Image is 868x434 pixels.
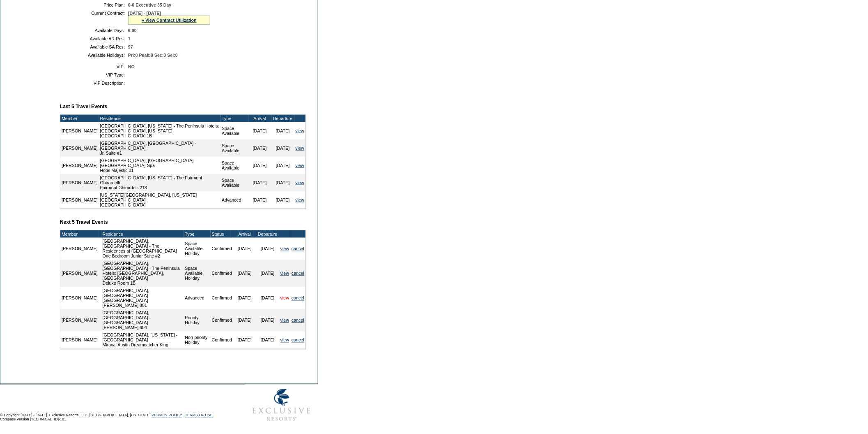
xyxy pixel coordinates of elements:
[128,53,178,58] span: Pri:0 Peak:0 Sec:0 Sel:0
[60,309,99,332] td: [PERSON_NAME]
[101,332,184,349] td: [GEOGRAPHIC_DATA], [US_STATE] - [GEOGRAPHIC_DATA] Miraval Austin Dreamcatcher King
[280,246,289,251] a: view
[60,122,99,139] td: [PERSON_NAME]
[99,174,221,191] td: [GEOGRAPHIC_DATA], [US_STATE] - The Fairmont Ghirardelli Fairmont Ghirardelli 218
[280,318,289,323] a: view
[296,180,304,185] a: view
[60,174,99,191] td: [PERSON_NAME]
[60,139,99,157] td: [PERSON_NAME]
[99,139,221,157] td: [GEOGRAPHIC_DATA], [GEOGRAPHIC_DATA] - [GEOGRAPHIC_DATA] Jr. Suite #1
[280,338,289,343] a: view
[233,287,256,309] td: [DATE]
[99,115,221,122] td: Residence
[128,28,137,33] span: 6.00
[220,157,248,174] td: Space Available
[184,230,211,238] td: Type
[211,260,233,287] td: Confirmed
[142,18,197,23] a: » View Contract Utilization
[185,413,213,418] a: TERMS OF USE
[152,413,182,418] a: PRIVACY POLICY
[101,238,184,260] td: [GEOGRAPHIC_DATA], [GEOGRAPHIC_DATA] - The Residences at [GEOGRAPHIC_DATA] One Bedroom Junior Sui...
[211,238,233,260] td: Confirmed
[128,44,133,49] span: 97
[60,104,107,109] b: Last 5 Travel Events
[211,332,233,349] td: Confirmed
[220,139,248,157] td: Space Available
[128,36,131,41] span: 1
[233,309,256,332] td: [DATE]
[220,115,248,122] td: Type
[184,260,211,287] td: Space Available Holiday
[63,11,125,25] td: Current Contract:
[99,157,221,174] td: [GEOGRAPHIC_DATA], [GEOGRAPHIC_DATA] - [GEOGRAPHIC_DATA]-Spa Hotel Majestic 01
[101,230,184,238] td: Residence
[280,296,289,301] a: view
[60,157,99,174] td: [PERSON_NAME]
[60,287,99,309] td: [PERSON_NAME]
[271,115,294,122] td: Departure
[296,163,304,168] a: view
[220,174,248,191] td: Space Available
[101,260,184,287] td: [GEOGRAPHIC_DATA], [GEOGRAPHIC_DATA] - The Peninsula Hotels: [GEOGRAPHIC_DATA], [GEOGRAPHIC_DATA]...
[63,81,125,86] td: VIP Description:
[296,197,304,202] a: view
[271,122,294,139] td: [DATE]
[248,139,271,157] td: [DATE]
[211,309,233,332] td: Confirmed
[292,338,304,343] a: cancel
[63,36,125,41] td: Available AR Res:
[280,271,289,276] a: view
[292,246,304,251] a: cancel
[99,191,221,209] td: [US_STATE][GEOGRAPHIC_DATA], [US_STATE][GEOGRAPHIC_DATA] [GEOGRAPHIC_DATA]
[296,128,304,133] a: view
[256,238,279,260] td: [DATE]
[256,287,279,309] td: [DATE]
[60,332,99,349] td: [PERSON_NAME]
[220,122,248,139] td: Space Available
[296,146,304,151] a: view
[271,139,294,157] td: [DATE]
[184,332,211,349] td: Non-priority Holiday
[184,238,211,260] td: Space Available Holiday
[101,287,184,309] td: [GEOGRAPHIC_DATA], [GEOGRAPHIC_DATA] - [GEOGRAPHIC_DATA] [PERSON_NAME] 801
[184,287,211,309] td: Advanced
[248,122,271,139] td: [DATE]
[220,191,248,209] td: Advanced
[248,115,271,122] td: Arrival
[63,53,125,58] td: Available Holidays:
[256,332,279,349] td: [DATE]
[256,309,279,332] td: [DATE]
[248,174,271,191] td: [DATE]
[245,385,318,426] img: Exclusive Resorts
[211,287,233,309] td: Confirmed
[128,64,135,69] span: NO
[292,271,304,276] a: cancel
[60,260,99,287] td: [PERSON_NAME]
[63,44,125,49] td: Available SA Res:
[63,2,125,7] td: Price Plan:
[60,230,99,238] td: Member
[233,260,256,287] td: [DATE]
[233,238,256,260] td: [DATE]
[63,64,125,69] td: VIP:
[248,191,271,209] td: [DATE]
[60,191,99,209] td: [PERSON_NAME]
[184,309,211,332] td: Priority Holiday
[256,230,279,238] td: Departure
[101,309,184,332] td: [GEOGRAPHIC_DATA], [GEOGRAPHIC_DATA] - [GEOGRAPHIC_DATA] [PERSON_NAME] 604
[271,157,294,174] td: [DATE]
[271,174,294,191] td: [DATE]
[60,219,108,225] b: Next 5 Travel Events
[63,72,125,77] td: VIP Type:
[271,191,294,209] td: [DATE]
[99,122,221,139] td: [GEOGRAPHIC_DATA], [US_STATE] - The Peninsula Hotels: [GEOGRAPHIC_DATA], [US_STATE] [GEOGRAPHIC_D...
[63,28,125,33] td: Available Days:
[60,115,99,122] td: Member
[233,332,256,349] td: [DATE]
[256,260,279,287] td: [DATE]
[128,11,161,16] span: [DATE] - [DATE]
[233,230,256,238] td: Arrival
[211,230,233,238] td: Status
[128,2,171,7] span: 0-0 Executive 35 Day
[60,238,99,260] td: [PERSON_NAME]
